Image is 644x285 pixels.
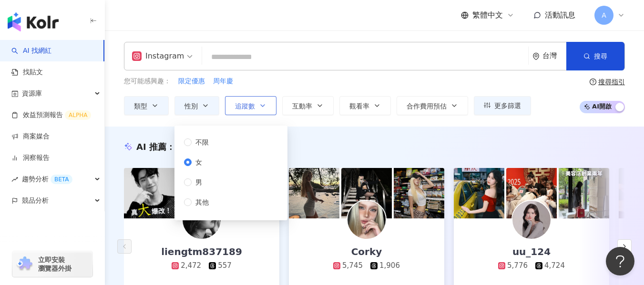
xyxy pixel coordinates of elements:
[184,102,198,110] span: 性別
[225,96,276,115] button: 追蹤數
[11,153,50,163] a: 洞察報告
[38,256,72,273] span: 立即安裝 瀏覽器外掛
[192,197,213,207] span: 其他
[289,168,339,218] img: post-image
[51,175,72,184] div: BETA
[132,49,184,64] div: Instagram
[454,168,504,218] img: post-image
[503,245,560,258] div: uu_124
[544,261,565,271] div: 4,724
[474,96,531,115] button: 更多篩選
[178,77,205,86] span: 限定優惠
[124,168,174,218] img: post-image
[11,46,51,56] a: searchAI 找網紅
[292,102,312,110] span: 互動率
[192,137,213,147] span: 不限
[192,177,206,187] span: 男
[178,76,205,87] button: 限定優惠
[342,261,363,271] div: 5,745
[542,52,566,60] div: 台灣
[22,168,72,190] span: 趨勢分析
[12,251,92,277] a: chrome extension立即安裝 瀏覽器外掛
[124,77,171,86] span: 您可能感興趣：
[11,132,50,141] a: 商案媒合
[213,77,233,86] span: 周年慶
[181,261,201,271] div: 2,472
[606,247,634,275] iframe: Help Scout Beacon - Open
[602,10,606,20] span: A
[512,201,551,239] img: KOL Avatar
[22,83,42,104] span: 資源庫
[174,96,219,115] button: 性別
[282,96,334,115] button: 互動率
[348,201,386,239] img: KOL Avatar
[218,261,232,271] div: 557
[8,12,59,31] img: logo
[341,168,392,218] img: post-image
[213,76,234,87] button: 周年慶
[22,190,49,211] span: 競品分析
[342,245,392,258] div: Corky
[566,42,624,70] button: 搜尋
[11,176,18,183] span: rise
[397,96,468,115] button: 合作費用預估
[339,96,391,115] button: 觀看率
[124,96,169,115] button: 類型
[545,10,575,20] span: 活動訊息
[11,110,91,120] a: 效益預測報告ALPHA
[11,68,43,77] a: 找貼文
[152,245,252,258] div: liengtm837189
[15,256,34,272] img: chrome extension
[379,261,400,271] div: 1,906
[472,10,503,20] span: 繁體中文
[507,261,528,271] div: 5,776
[235,102,255,110] span: 追蹤數
[494,102,521,109] span: 更多篩選
[394,168,444,218] img: post-image
[506,168,557,218] img: post-image
[134,102,147,110] span: 類型
[192,157,206,167] span: 女
[349,102,369,110] span: 觀看率
[598,78,625,86] div: 搜尋指引
[532,53,540,60] span: environment
[407,102,447,110] span: 合作費用預估
[136,141,226,153] div: AI 推薦 ：
[594,52,607,60] span: 搜尋
[559,168,609,218] img: post-image
[590,79,596,85] span: question-circle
